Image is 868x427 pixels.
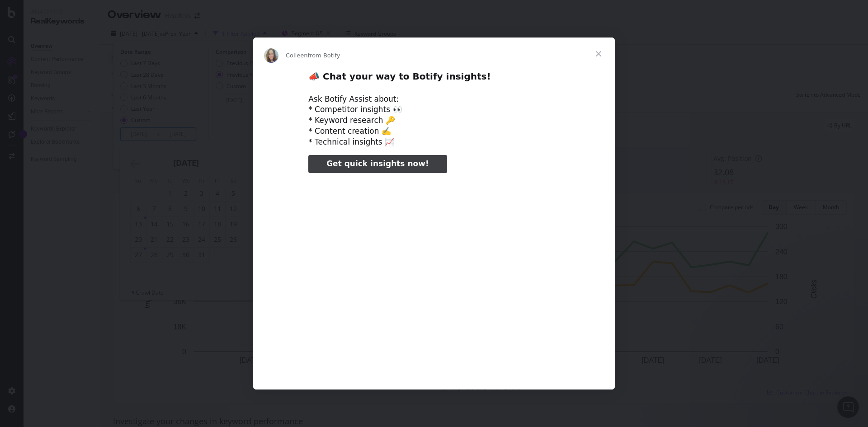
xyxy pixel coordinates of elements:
div: Ask Botify Assist about: * Competitor insights 👀 * Keyword research 🔑 * Content creation ✍️ * Tec... [308,94,560,148]
h2: 📣 Chat your way to Botify insights! [308,70,560,87]
span: from Botify [308,52,340,59]
span: Colleen [286,52,308,59]
span: Close [582,38,615,70]
img: Profile image for Colleen [264,48,278,63]
a: Get quick insights now! [308,155,447,173]
span: Get quick insights now! [326,159,429,168]
video: Play video [245,181,623,369]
